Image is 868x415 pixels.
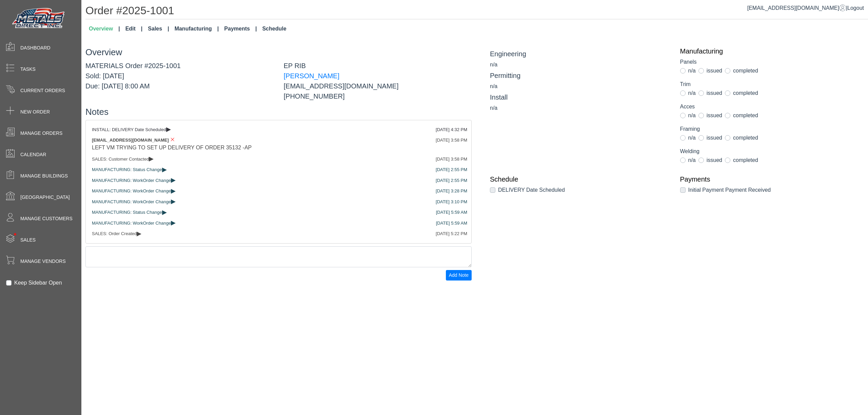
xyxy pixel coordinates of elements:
[490,71,670,80] h5: Permitting
[92,138,169,143] span: [EMAIL_ADDRESS][DOMAIN_NAME]
[747,4,864,12] div: |
[92,166,465,173] div: MANUFACTURING: Status Change
[20,236,36,244] span: Sales
[490,175,670,183] a: Schedule
[449,272,469,278] span: Add Note
[221,22,259,36] a: Payments
[279,61,477,101] div: EP RIB [EMAIL_ADDRESS][DOMAIN_NAME] [PHONE_NUMBER]
[85,107,472,117] h3: Notes
[137,231,141,235] span: ▸
[498,186,565,194] label: DELIVERY Date Scheduled
[436,156,467,163] div: [DATE] 3:58 PM
[92,177,465,184] div: MANUFACTURING: WorkOrder Change
[20,130,62,137] span: Manage Orders
[436,199,467,205] div: [DATE] 3:10 PM
[14,279,62,287] label: Keep Sidebar Open
[123,22,145,36] a: Edit
[436,220,467,227] div: [DATE] 5:59 AM
[20,44,51,51] span: Dashboard
[436,166,467,173] div: [DATE] 2:55 PM
[490,50,670,58] h5: Engineering
[20,151,46,158] span: Calendar
[490,93,670,101] h5: Install
[446,270,472,281] button: Add Note
[80,61,279,101] div: MATERIALS Order #2025-1001 Sold: [DATE] Due: [DATE] 8:00 AM
[20,215,73,222] span: Manage Customers
[847,5,864,11] span: Logout
[85,4,868,19] h1: Order #2025-1001
[680,175,860,183] a: Payments
[436,209,467,216] div: [DATE] 5:59 AM
[436,188,467,194] div: [DATE] 3:28 PM
[171,199,176,203] span: ▸
[171,220,176,225] span: ▸
[10,6,68,31] img: Metals Direct Inc Logo
[92,199,465,205] div: MANUFACTURING: WorkOrder Change
[490,61,670,69] div: n/a
[284,72,339,80] a: [PERSON_NAME]
[92,230,465,237] div: SALES: Order Created
[171,188,176,193] span: ▸
[92,188,465,194] div: MANUFACTURING: WorkOrder Change
[20,66,36,73] span: Tasks
[747,5,846,11] a: [EMAIL_ADDRESS][DOMAIN_NAME]
[92,220,465,227] div: MANUFACTURING: WorkOrder Change
[166,127,171,131] span: ▸
[86,22,123,36] a: Overview
[688,186,771,194] label: Initial Payment Payment Received
[92,126,465,133] div: INSTALL: DELIVERY Date Scheduled
[20,108,50,116] span: New Order
[490,104,670,112] div: n/a
[172,22,222,36] a: Manufacturing
[20,87,65,94] span: Current Orders
[20,258,66,265] span: Manage Vendors
[680,47,860,55] a: Manufacturing
[85,47,472,58] h3: Overview
[436,137,467,144] div: [DATE] 3:58 PM
[436,126,467,133] div: [DATE] 4:32 PM
[436,230,467,237] div: [DATE] 5:22 PM
[92,144,465,152] div: LEFT VM TRYING TO SET UP DELIVERY OF ORDER 35132 -AP
[92,209,465,216] div: MANUFACTURING: Status Change
[490,82,670,90] div: n/a
[92,156,465,163] div: SALES: Customer Contacted
[149,156,154,161] span: ▸
[171,178,176,182] span: ▸
[20,194,70,201] span: [GEOGRAPHIC_DATA]
[436,177,467,184] div: [DATE] 2:55 PM
[6,223,24,245] span: •
[162,167,167,171] span: ▸
[162,210,167,214] span: ▸
[145,22,172,36] a: Sales
[259,22,289,36] a: Schedule
[20,172,68,180] span: Manage Buildings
